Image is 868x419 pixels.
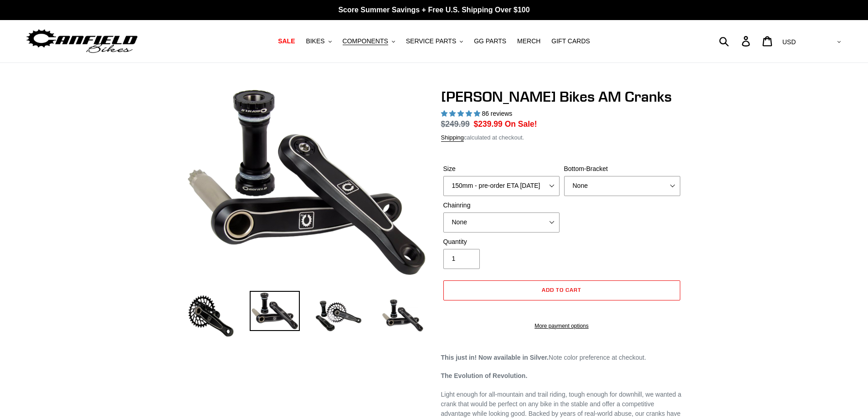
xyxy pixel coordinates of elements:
span: GG PARTS [474,37,506,45]
button: SERVICE PARTS [401,35,467,47]
button: Add to cart [443,280,680,300]
a: More payment options [443,322,680,330]
span: 4.97 stars [441,110,482,117]
div: calculated at checkout. [441,133,683,142]
span: GIFT CARDS [551,37,590,45]
button: COMPONENTS [338,35,400,47]
label: Bottom-Bracket [564,164,680,174]
a: Shipping [441,134,464,142]
img: Load image into Gallery viewer, CANFIELD-AM_DH-CRANKS [377,291,427,341]
s: $249.99 [441,119,470,129]
span: SERVICE PARTS [406,37,456,45]
label: Quantity [443,237,560,247]
label: Chainring [443,201,560,210]
strong: This just in! Now available in Silver. [441,354,549,361]
a: GIFT CARDS [547,35,595,47]
label: Size [443,164,560,174]
img: Load image into Gallery viewer, Canfield Cranks [250,291,300,331]
span: SALE [278,37,295,45]
input: Search [724,31,747,51]
strong: The Evolution of Revolution. [441,372,528,379]
span: Add to cart [542,286,581,293]
img: Load image into Gallery viewer, Canfield Bikes AM Cranks [313,291,364,341]
span: On Sale! [505,118,537,130]
span: BIKES [306,37,324,45]
img: Canfield Bikes [25,27,139,56]
a: GG PARTS [469,35,511,47]
a: SALE [273,35,299,47]
p: Note color preference at checkout. [441,353,683,362]
button: BIKES [301,35,336,47]
a: MERCH [513,35,545,47]
span: MERCH [517,37,540,45]
h1: [PERSON_NAME] Bikes AM Cranks [441,88,683,105]
span: COMPONENTS [343,37,388,45]
span: $239.99 [474,119,503,129]
img: Load image into Gallery viewer, Canfield Bikes AM Cranks [186,291,236,341]
span: 86 reviews [482,110,512,117]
